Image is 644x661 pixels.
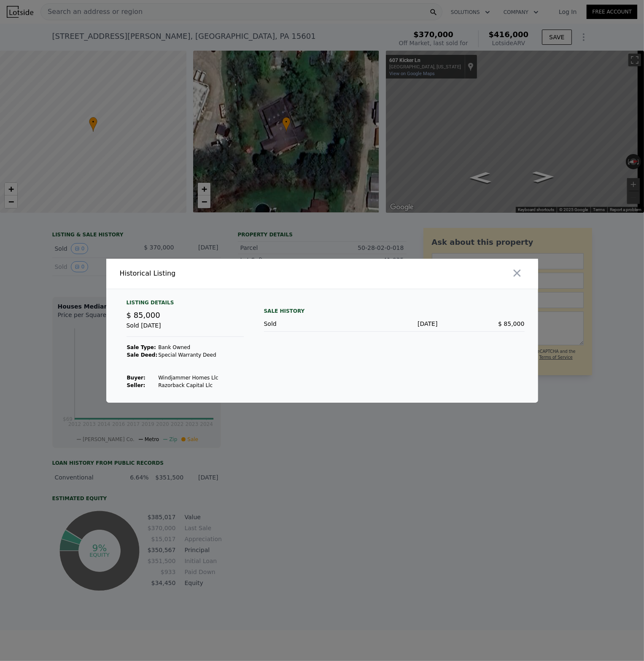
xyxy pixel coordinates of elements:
div: Sale History [264,306,525,316]
span: $ 85,000 [498,320,524,327]
div: Listing Details [127,299,244,309]
div: Sold [264,320,351,328]
td: Razorback Capital Llc [158,382,218,389]
td: Special Warranty Deed [158,351,218,359]
span: $ 85,000 [127,311,160,320]
strong: Sale Deed: [127,352,158,358]
td: Bank Owned [158,344,218,351]
td: Windjammer Homes Llc [158,374,218,382]
strong: Sale Type: [127,344,156,350]
strong: Seller : [127,382,146,388]
strong: Buyer : [127,375,146,381]
div: Sold [DATE] [127,321,244,337]
div: Historical Listing [120,268,319,279]
div: [DATE] [351,320,438,328]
